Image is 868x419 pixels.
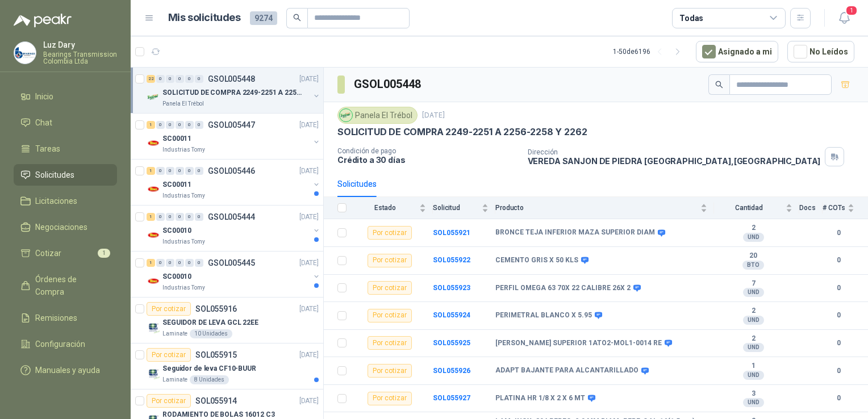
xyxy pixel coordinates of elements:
[495,228,655,237] b: BRONCE TEJA INFERIOR MAZA SUPERIOR DIAM
[162,375,187,384] p: Laminate
[185,75,194,83] div: 0
[195,167,203,175] div: 0
[823,393,854,404] b: 0
[14,86,117,107] a: Inicio
[208,213,255,221] p: GSOL005444
[147,394,191,408] div: Por cotizar
[208,121,255,129] p: GSOL005447
[35,273,106,298] span: Órdenes de Compra
[714,204,783,212] span: Cantidad
[743,233,764,242] div: UND
[714,389,792,399] b: 3
[433,229,470,237] b: SOL055921
[162,145,205,154] p: Industrias Tomy
[823,338,854,349] b: 0
[208,167,255,175] p: GSOL005446
[368,226,412,240] div: Por cotizar
[14,14,72,27] img: Logo peakr
[299,74,319,85] p: [DATE]
[156,75,165,83] div: 0
[195,259,203,267] div: 0
[185,167,194,175] div: 0
[433,204,479,212] span: Solicitud
[43,41,117,49] p: Luz Dary
[176,259,184,267] div: 0
[195,305,237,313] p: SOL055916
[176,213,184,221] div: 0
[14,242,117,264] a: Cotizar1
[35,169,74,181] span: Solicitudes
[495,366,639,375] b: ADAPT BAJANTE PARA ALCANTARILLADO
[823,204,845,212] span: # COTs
[743,316,764,325] div: UND
[147,259,155,267] div: 1
[166,259,174,267] div: 0
[147,366,160,380] img: Company Logo
[743,398,764,407] div: UND
[823,197,868,219] th: # COTs
[166,167,174,175] div: 0
[422,110,445,121] p: [DATE]
[714,252,792,261] b: 20
[35,312,77,324] span: Remisiones
[147,72,321,108] a: 22 0 0 0 0 0 GSOL005448[DATE] Company LogoSOLICITUD DE COMPRA 2249-2251 A 2256-2258 Y 2262Panela ...
[433,367,470,375] a: SOL055926
[834,8,854,28] button: 1
[299,258,319,269] p: [DATE]
[823,283,854,294] b: 0
[35,195,77,207] span: Licitaciones
[714,334,792,343] b: 2
[195,121,203,129] div: 0
[299,120,319,131] p: [DATE]
[162,237,205,246] p: Industrias Tomy
[250,11,277,25] span: 9274
[147,136,160,150] img: Company Logo
[353,197,433,219] th: Estado
[845,5,858,16] span: 1
[433,394,470,402] a: SOL055927
[613,43,687,61] div: 1 - 50 de 6196
[190,375,229,384] div: 8 Unidades
[14,269,117,303] a: Órdenes de Compra
[696,41,778,62] button: Asignado a mi
[35,247,61,259] span: Cotizar
[14,359,117,381] a: Manuales y ayuda
[433,311,470,319] a: SOL055924
[433,339,470,347] b: SOL055925
[433,256,470,264] a: SOL055922
[43,51,117,65] p: Bearings Transmission Colombia Ltda
[823,366,854,376] b: 0
[147,256,321,292] a: 1 0 0 0 0 0 GSOL005445[DATE] Company LogoSC00010Industrias Tomy
[162,99,204,108] p: Panela El Trébol
[162,317,258,328] p: SEGUIDOR DE LEVA GCL 22EE
[14,112,117,133] a: Chat
[147,75,155,83] div: 22
[714,197,799,219] th: Cantidad
[147,210,321,246] a: 1 0 0 0 0 0 GSOL005444[DATE] Company LogoSC00010Industrias Tomy
[368,281,412,295] div: Por cotizar
[147,213,155,221] div: 1
[185,121,194,129] div: 0
[147,118,321,154] a: 1 0 0 0 0 0 GSOL005447[DATE] Company LogoSC00011Industrias Tomy
[162,271,191,282] p: SC00010
[714,362,792,371] b: 1
[185,259,194,267] div: 0
[147,320,160,334] img: Company Logo
[495,311,592,320] b: PERIMETRAL BLANCO X 5.95
[195,213,203,221] div: 0
[368,364,412,378] div: Por cotizar
[679,12,703,24] div: Todas
[147,302,191,316] div: Por cotizar
[433,284,470,292] a: SOL055923
[337,107,418,124] div: Panela El Trébol
[162,191,205,200] p: Industrias Tomy
[98,249,110,258] span: 1
[35,90,53,103] span: Inicio
[354,76,423,93] h3: GSOL005448
[166,213,174,221] div: 0
[147,274,160,288] img: Company Logo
